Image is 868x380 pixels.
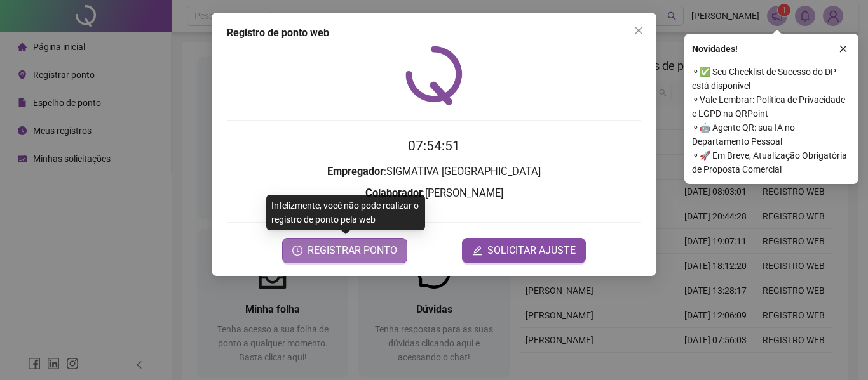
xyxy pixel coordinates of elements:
span: edit [472,246,482,256]
strong: Empregador [327,166,384,178]
span: ⚬ ✅ Seu Checklist de Sucesso do DP está disponível [692,65,851,93]
span: SOLICITAR AJUSTE [487,243,576,258]
time: 07:54:51 [408,138,460,154]
div: Infelizmente, você não pode realizar o registro de ponto pela web [266,195,425,230]
span: ⚬ 🤖 Agente QR: sua IA no Departamento Pessoal [692,121,851,148]
div: Registro de ponto web [227,25,641,41]
span: ⚬ Vale Lembrar: Política de Privacidade e LGPD na QRPoint [692,93,851,121]
span: close [634,25,644,36]
button: Close [628,20,649,41]
button: editSOLICITAR AJUSTE [462,238,586,263]
span: ⚬ 🚀 Em Breve, Atualização Obrigatória de Proposta Comercial [692,148,851,176]
strong: Colaborador [365,187,423,199]
h3: : SIGMATIVA [GEOGRAPHIC_DATA] [227,164,641,180]
h3: : [PERSON_NAME] [227,185,641,202]
img: QRPoint [405,46,463,105]
span: close [839,44,848,53]
button: REGISTRAR PONTO [282,238,407,263]
span: clock-circle [292,246,302,256]
span: REGISTRAR PONTO [308,243,397,258]
span: Novidades ! [692,42,738,56]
